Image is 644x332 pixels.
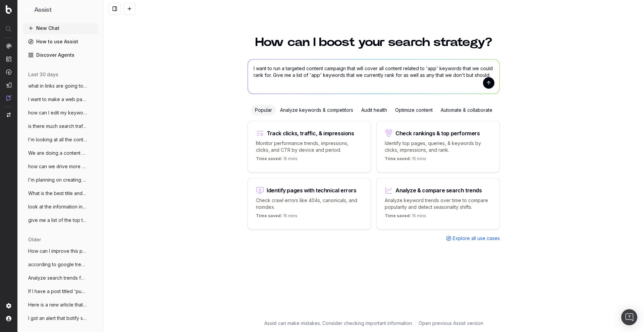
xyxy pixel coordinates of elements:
div: Audit health [357,105,391,115]
button: I'm planning on creating a blog post for [23,175,98,185]
button: New Chat [23,23,98,34]
img: Intelligence [6,56,11,62]
span: I want to make a web page for this keywo [28,96,87,103]
button: We are doing a content analysis of our w [23,148,98,158]
button: If I have a post titled 'pumpkin colorin [23,286,98,297]
button: how can I edit my keyword groups [23,107,98,118]
span: I'm looking at all the content on /learn [28,136,87,143]
button: how can we drive more clicks to this web [23,161,98,172]
span: is there much search traffic around spec [28,123,87,130]
div: Automate & collaborate [437,105,496,115]
img: Assist [25,7,32,13]
span: how can I edit my keyword groups [28,109,87,116]
div: Analyze keywords & competitors [276,105,357,115]
p: Identify top pages, queries, & keywords by clicks, impressions, and rank. [385,140,491,153]
img: Setting [6,303,11,309]
button: How can I improve this page? What Is Ta [23,246,98,256]
a: Discover Agents [23,50,98,60]
p: 15 mins [256,156,298,164]
button: I got an alert that botify sees an incre [23,313,98,324]
img: Assist [6,95,11,101]
span: according to google trends what states i [28,261,87,268]
a: Explore all use cases [446,235,500,242]
button: is there much search traffic around spec [23,121,98,132]
span: Time saved: [385,156,411,161]
span: last 30 days [28,71,58,78]
p: Assist can make mistakes. Consider checking important information. [264,320,413,327]
div: Optimize content [391,105,437,115]
button: Analyze search trends for: according to [23,273,98,283]
button: I want to make a web page for this keywo [23,94,98,105]
button: I'm looking at all the content on /learn [23,134,98,145]
div: Check rankings & top performers [395,131,480,136]
span: If I have a post titled 'pumpkin colorin [28,288,87,295]
button: Here is a new article that we are about [23,299,98,310]
button: What is the best title and URL for this [23,188,98,199]
div: Popular [251,105,276,115]
div: Identify pages with technical errors [267,188,357,193]
span: give me a list of the top ten pages of c [28,217,87,224]
button: give me a list of the top ten pages of c [23,215,98,226]
img: Activation [6,69,11,75]
div: Analyze & compare search trends [395,188,482,193]
span: Here is a new article that we are about [28,301,87,308]
span: Time saved: [256,213,282,218]
span: We are doing a content analysis of our w [28,150,87,156]
span: I got an alert that botify sees an incre [28,315,87,322]
span: How can I improve this page? What Is Ta [28,248,87,254]
span: Explore all use cases [453,235,500,242]
span: Analyze search trends for: according to [28,275,87,281]
button: look at the information in this article [23,201,98,212]
button: what in links are going to this page? ht [23,81,98,91]
span: older [28,236,41,243]
h1: How can I boost your search strategy? [248,36,500,48]
a: Open previous Assist version [419,320,483,327]
div: Open Intercom Messenger [621,309,637,325]
span: What is the best title and URL for this [28,190,87,197]
p: Analyze keyword trends over time to compare popularity and detect seasonality shifts. [385,197,491,210]
p: 15 mins [385,213,426,221]
span: what in links are going to this page? ht [28,83,87,89]
span: look at the information in this article [28,203,87,210]
p: 15 mins [256,213,298,221]
p: Monitor performance trends, impressions, clicks, and CTR by device and period. [256,140,363,153]
img: My account [6,316,11,321]
button: Assist [25,5,95,15]
img: Botify logo [6,5,12,14]
span: Time saved: [256,156,282,161]
span: Time saved: [385,213,411,218]
img: Switch project [7,112,11,117]
span: I'm planning on creating a blog post for [28,177,87,183]
textarea: I want to run a targeted content campaign that will cover all content related to 'app' keywords t... [248,59,499,94]
p: Check crawl errors like 404s, canonicals, and noindex. [256,197,363,210]
button: according to google trends what states i [23,259,98,270]
div: Track clicks, traffic, & impressions [267,131,354,136]
a: How to use Assist [23,36,98,47]
h1: Assist [34,5,52,15]
img: Analytics [6,43,11,49]
p: 15 mins [385,156,426,164]
span: how can we drive more clicks to this web [28,163,87,170]
img: Studio [6,82,11,88]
